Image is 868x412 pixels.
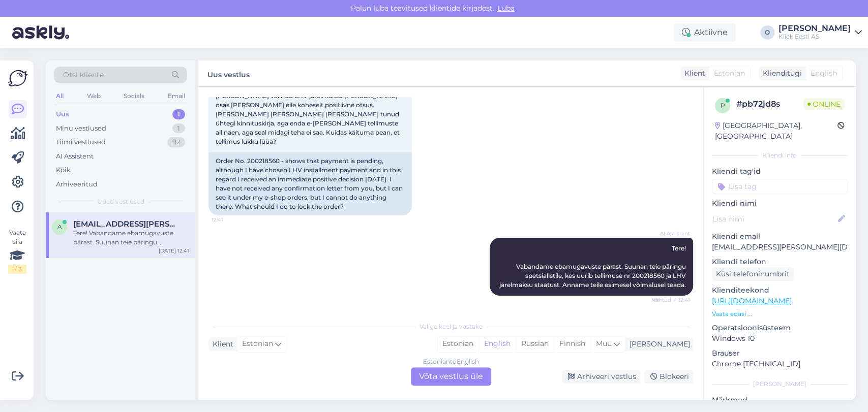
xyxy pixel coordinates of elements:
div: Võta vestlus üle [411,367,491,386]
div: Order No. 200218560 - shows that payment is pending, although I have chosen LHV installment payme... [208,152,412,215]
span: Tellimus nr 200218560 - näitab, et makse ootel, kuigi [PERSON_NAME] valinud LHV järelmaksu [PERSO... [216,83,401,145]
p: Chrome [TECHNICAL_ID] [712,359,848,369]
p: Operatsioonisüsteem [712,323,848,333]
div: Estonian [437,336,478,352]
div: Kõik [56,165,71,175]
span: Estonian [242,338,273,350]
div: Blokeeri [644,370,693,384]
span: 12:41 [212,216,250,224]
div: All [54,89,66,103]
span: Luba [494,4,518,13]
label: Uus vestlus [207,67,250,80]
span: Otsi kliente [63,70,104,80]
div: [GEOGRAPHIC_DATA], [GEOGRAPHIC_DATA] [715,120,837,142]
div: Aktiivne [674,23,736,42]
div: Email [166,89,187,103]
p: [EMAIL_ADDRESS][PERSON_NAME][DOMAIN_NAME] [712,242,848,252]
p: Windows 10 [712,333,848,344]
div: Klick Eesti AS [779,33,851,41]
div: Arhiveeri vestlus [562,370,640,384]
div: [PERSON_NAME] [779,24,851,33]
div: Klienditugi [759,68,802,79]
span: p [721,102,725,109]
div: Web [85,89,103,103]
div: 92 [167,137,185,147]
a: [PERSON_NAME]Klick Eesti AS [779,24,862,41]
div: O [760,25,774,40]
div: Klient [680,68,705,79]
div: Finnish [554,336,590,352]
p: Kliendi nimi [712,198,848,209]
div: Tiimi vestlused [56,137,106,147]
div: Uus [56,109,69,119]
span: English [811,68,837,79]
p: Klienditeekond [712,285,848,296]
div: 1 / 3 [8,265,26,274]
div: Kliendi info [712,151,848,160]
span: AI Assistent [652,230,690,237]
p: Kliendi tag'id [712,166,848,177]
div: Klient [208,339,233,350]
p: Kliendi email [712,231,848,242]
div: English [478,336,516,352]
div: Arhiveeritud [56,179,98,189]
span: anoly.gilden@gmail.com [73,219,179,229]
div: [PERSON_NAME] [625,339,690,350]
p: Vaata edasi ... [712,309,848,319]
div: AI Assistent [56,151,94,162]
div: Russian [516,336,554,352]
img: Askly Logo [8,69,27,88]
div: Minu vestlused [56,123,106,134]
input: Lisa tag [712,179,848,194]
p: Märkmed [712,395,848,405]
p: Kliendi telefon [712,257,848,267]
a: [URL][DOMAIN_NAME] [712,296,792,305]
div: 1 [172,123,185,134]
span: Online [803,99,845,110]
span: Tere! Vabandame ebamugavuste pärast. Suunan teie päringu spetsialistile, kes uurib tellimuse nr 2... [499,244,687,289]
span: Nähtud ✓ 12:41 [651,296,690,304]
div: 1 [172,109,185,119]
div: # pb72jd8s [736,98,803,110]
span: Estonian [714,68,745,79]
div: Valige keel ja vastake [208,322,693,331]
span: Muu [596,339,612,348]
input: Lisa nimi [712,213,836,225]
div: [DATE] 12:41 [159,247,189,255]
span: a [57,223,62,231]
p: Brauser [712,348,848,359]
div: [PERSON_NAME] [712,379,848,389]
div: Estonian to English [423,357,479,366]
div: Tere! Vabandame ebamugavuste pärast. Suunan teie päringu spetsialistile, kes uurib tellimuse nr 2... [73,229,189,247]
div: Socials [122,89,146,103]
div: Küsi telefoninumbrit [712,267,794,281]
div: Vaata siia [8,228,26,274]
span: Uued vestlused [97,197,144,206]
